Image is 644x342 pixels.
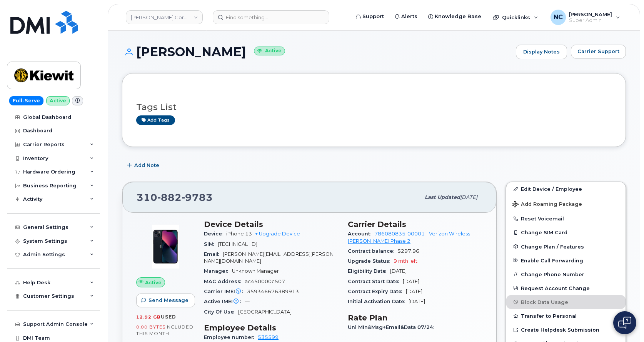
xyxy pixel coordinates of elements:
h3: Device Details [204,220,339,229]
small: Active [254,47,285,55]
span: Change Plan / Features [521,244,584,249]
span: 9783 [182,192,213,203]
span: [DATE] [403,279,419,284]
span: [DATE] [460,194,477,200]
span: Employee number [204,334,258,340]
button: Transfer to Personal [506,309,626,323]
a: Add tags [136,115,175,125]
span: Carrier Support [577,48,619,55]
span: ac450000c507 [245,279,285,284]
button: Reset Voicemail [506,212,626,225]
span: [PERSON_NAME][EMAIL_ADDRESS][PERSON_NAME][DOMAIN_NAME] [204,251,336,264]
h3: Employee Details [204,323,339,332]
span: — [245,299,250,304]
a: + Upgrade Device [255,231,300,237]
button: Block Data Usage [506,295,626,309]
span: Eligibility Date [348,268,390,274]
span: 882 [157,192,182,203]
span: Carrier IMEI [204,289,247,294]
span: [GEOGRAPHIC_DATA] [238,309,292,315]
span: 0.00 Bytes [136,324,165,330]
span: Initial Activation Date [348,299,409,304]
span: Account [348,231,374,237]
span: Add Roaming Package [512,201,582,209]
span: MAC Address [204,279,245,284]
button: Change Plan / Features [506,240,626,254]
h3: Carrier Details [348,220,482,229]
span: [DATE] [390,268,407,274]
span: Manager [204,268,232,274]
span: 359346676389913 [247,289,299,294]
span: $297.96 [397,248,419,254]
span: Contract balance [348,248,397,254]
a: 786080835-00001 - Verizon Wireless - [PERSON_NAME] Phase 2 [348,231,473,244]
span: Enable Call Forwarding [521,257,583,263]
span: Upgrade Status [348,258,394,264]
img: Open chat [618,317,631,329]
h1: [PERSON_NAME] [122,45,512,58]
h3: Tags List [136,102,612,112]
img: image20231002-3703462-1ig824h.jpeg [142,224,189,270]
a: Edit Device / Employee [506,182,626,196]
span: Active IMEI [204,299,245,304]
button: Send Message [136,294,195,307]
button: Add Roaming Package [506,196,626,212]
span: Unknown Manager [232,268,279,274]
span: [DATE] [409,299,425,304]
a: 535599 [258,334,279,340]
span: Add Note [134,162,159,169]
button: Add Note [122,158,166,172]
button: Carrier Support [571,45,626,58]
span: [TECHNICAL_ID] [218,241,257,247]
span: used [161,314,176,320]
span: iPhone 13 [226,231,252,237]
span: Last updated [425,194,460,200]
button: Enable Call Forwarding [506,254,626,267]
a: Create Helpdesk Submission [506,323,626,337]
span: Contract Expiry Date [348,289,406,294]
button: Change SIM Card [506,225,626,239]
span: 9 mth left [394,258,417,264]
h3: Rate Plan [348,313,482,322]
button: Request Account Change [506,281,626,295]
span: Contract Start Date [348,279,403,284]
span: [DATE] [406,289,422,294]
span: Unl Min&Msg+Email&Data 07/24 [348,324,437,330]
span: 310 [137,192,213,203]
span: City Of Use [204,309,238,315]
span: Send Message [148,297,189,304]
span: SIM [204,241,218,247]
span: 12.92 GB [136,314,161,320]
button: Change Phone Number [506,267,626,281]
span: Email [204,251,223,257]
span: Active [145,279,162,286]
a: Display Notes [516,45,567,59]
span: Device [204,231,226,237]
